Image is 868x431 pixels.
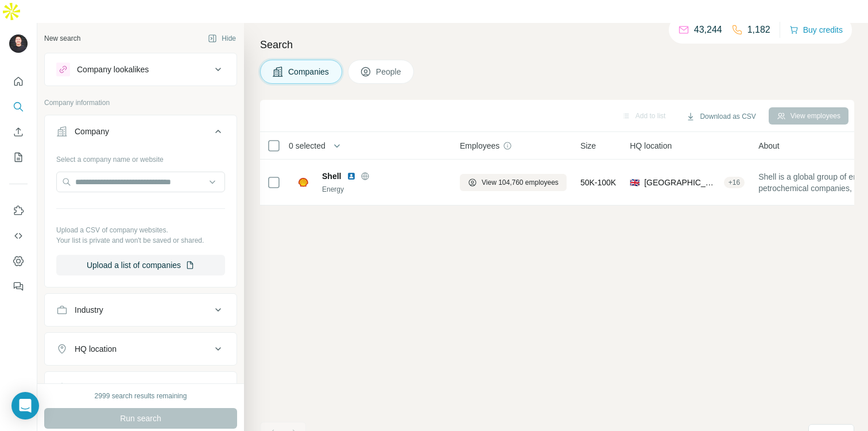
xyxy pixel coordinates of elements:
span: Companies [288,66,330,77]
p: Company information [44,98,237,108]
div: Energy [322,184,446,195]
div: Company lookalikes [77,64,149,75]
p: Your list is private and won't be saved or shared. [56,235,225,246]
span: Size [580,140,596,152]
span: About [758,140,780,152]
span: Employees [460,140,499,152]
button: Company lookalikes [45,56,237,83]
button: Feedback [9,276,28,297]
div: Industry [75,304,103,316]
span: 🇬🇧 [630,177,640,188]
button: Company [45,118,237,150]
div: New search [44,33,80,44]
button: Hide [200,30,244,47]
span: HQ location [630,140,672,152]
button: Enrich CSV [9,122,28,142]
p: Upload a CSV of company websites. [56,225,225,235]
span: Shell [322,170,341,182]
h4: Search [260,37,854,53]
img: LinkedIn logo [347,172,356,181]
button: Use Surfe on LinkedIn [9,200,28,221]
button: View 104,760 employees [460,174,567,191]
button: Upload a list of companies [56,255,225,275]
div: Select a company name or website [56,150,225,165]
span: 50K-100K [580,177,616,188]
span: View 104,760 employees [482,177,559,188]
span: People [376,66,402,77]
div: HQ location [75,343,117,355]
button: Use Surfe API [9,226,28,246]
button: Buy credits [789,22,843,38]
button: Dashboard [9,251,28,271]
div: Annual revenue ($) [75,382,143,394]
button: Search [9,96,28,117]
button: HQ location [45,335,237,363]
span: [GEOGRAPHIC_DATA], [GEOGRAPHIC_DATA], [GEOGRAPHIC_DATA] [644,177,719,188]
div: + 16 [724,177,745,188]
button: My lists [9,147,28,168]
span: 0 selected [289,140,325,152]
img: Logo of Shell [294,173,313,192]
button: Quick start [9,71,28,92]
button: Annual revenue ($) [45,374,237,402]
p: 1,182 [747,23,770,37]
button: Industry [45,296,237,324]
div: 2999 search results remaining [95,391,187,401]
button: Download as CSV [678,108,764,125]
p: 43,244 [694,23,722,37]
div: Open Intercom Messenger [11,392,39,420]
img: Avatar [9,34,28,53]
div: Company [75,126,109,137]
